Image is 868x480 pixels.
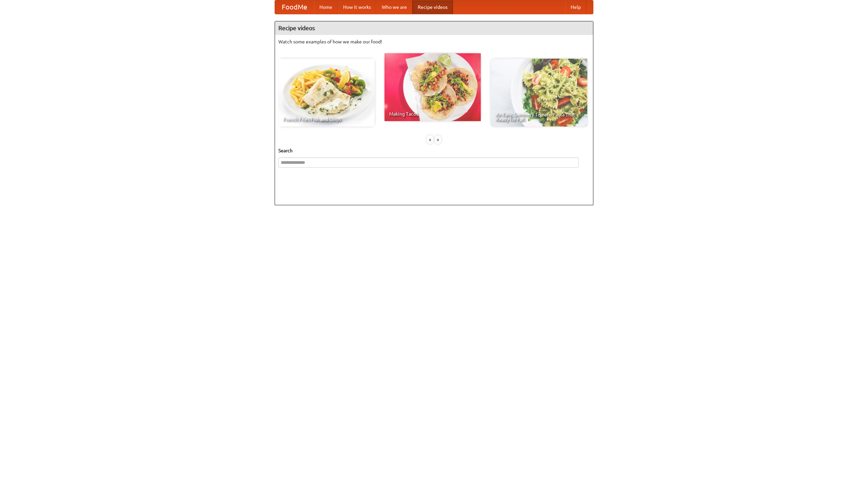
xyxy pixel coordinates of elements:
[338,0,376,14] a: How it works
[278,147,590,154] h5: Search
[283,117,370,122] span: French Fries Fish and Chips
[384,53,481,121] a: Making Tacos
[412,0,453,14] a: Recipe videos
[314,0,338,14] a: Home
[491,59,587,127] a: An Easy, Summery Tomato Pasta That's Ready for Fall
[275,0,314,14] a: FoodMe
[278,38,590,45] p: Watch some examples of how we make our food!
[275,21,593,35] h4: Recipe videos
[435,135,441,144] div: »
[278,59,375,127] a: French Fries Fish and Chips
[376,0,412,14] a: Who we are
[427,135,433,144] div: «
[496,112,583,122] span: An Easy, Summery Tomato Pasta That's Ready for Fall
[565,0,586,14] a: Help
[389,112,476,116] span: Making Tacos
